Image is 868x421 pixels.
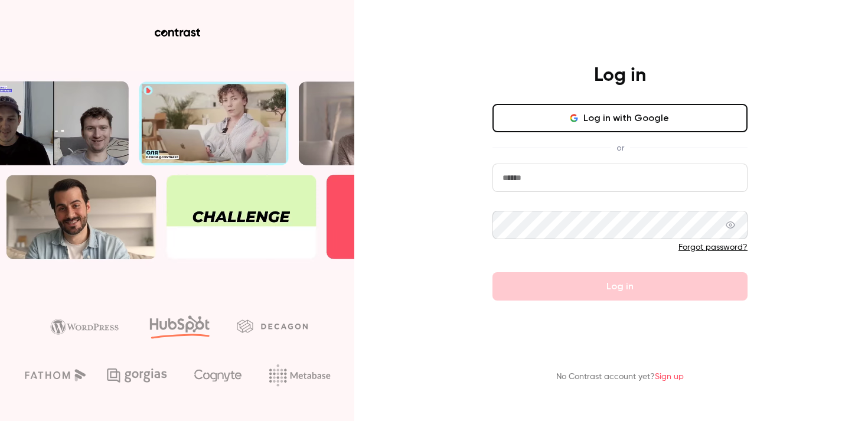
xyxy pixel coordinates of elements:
img: decagon [237,319,308,332]
span: or [611,142,630,154]
button: Log in with Google [492,104,748,132]
h4: Log in [594,64,646,87]
p: No Contrast account yet? [556,371,684,383]
a: Sign up [655,373,684,381]
a: Forgot password? [678,243,748,252]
